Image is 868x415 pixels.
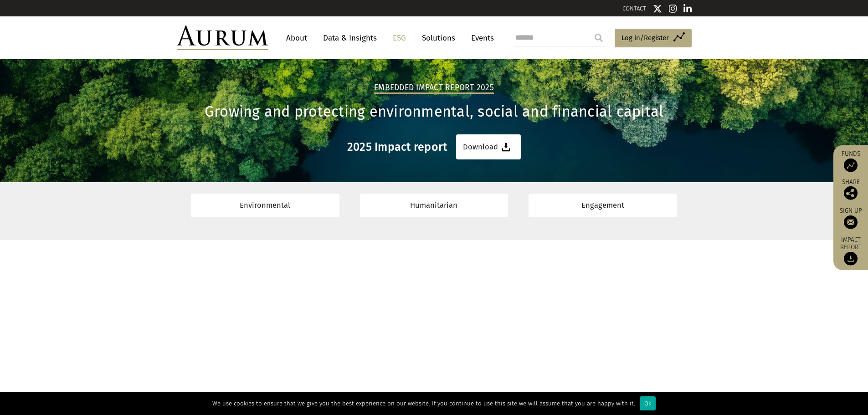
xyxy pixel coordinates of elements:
[653,4,662,13] img: Twitter icon
[621,32,669,43] span: Log in/Register
[669,4,677,13] img: Instagram icon
[838,179,863,200] div: Share
[467,30,494,46] a: Events
[590,29,608,47] input: Submit
[347,140,447,154] h3: 2025 Impact report
[838,149,863,172] a: Funds
[838,206,863,229] a: Sign up
[844,215,858,229] img: Sign up to our newsletter
[622,5,646,12] a: CONTACT
[360,194,508,217] a: Humanitarian
[838,236,863,266] a: Impact report
[844,186,858,200] img: Share this post
[282,30,312,46] a: About
[417,30,460,46] a: Solutions
[177,103,692,121] h1: Growing and protecting environmental, social and financial capital
[529,194,677,217] a: Engagement
[615,29,692,48] a: Log in/Register
[318,30,381,46] a: Data & Insights
[191,194,339,217] a: Environmental
[456,134,521,159] a: Download
[640,396,656,410] div: Ok
[374,83,494,94] h2: Embedded Impact report 2025
[177,26,268,50] img: Aurum
[388,30,411,46] a: ESG
[683,4,692,13] img: Linkedin icon
[844,158,858,172] img: Access Funds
